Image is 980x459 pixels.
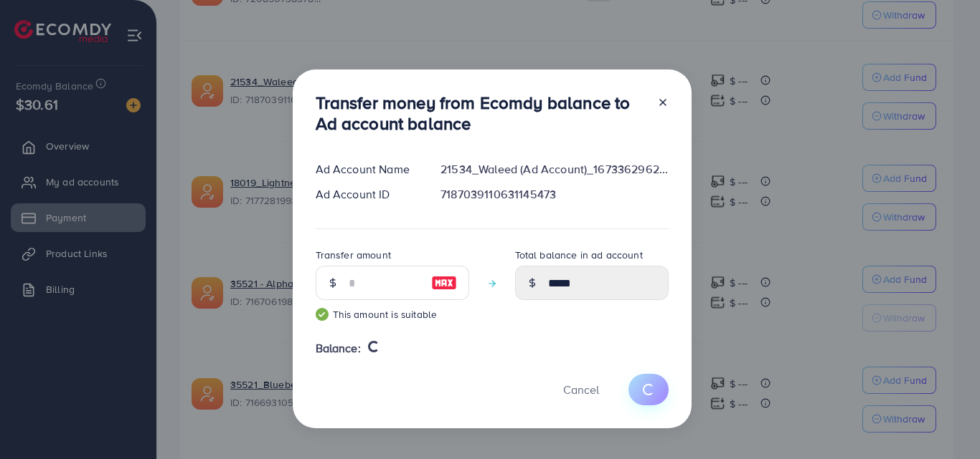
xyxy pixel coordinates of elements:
button: Cancel [545,374,617,405]
div: Ad Account Name [304,161,430,178]
div: 7187039110631145473 [429,186,679,203]
img: guide [316,308,329,321]
small: This amount is suitable [316,307,469,322]
img: image [431,274,457,291]
h3: Transfer money from Ecomdy balance to Ad account balance [316,92,646,134]
span: Balance: [316,340,361,357]
span: Cancel [563,382,599,397]
div: 21534_Waleed (Ad Account)_1673362962744 [429,161,679,178]
iframe: Chat [919,395,969,448]
label: Total balance in ad account [515,248,643,262]
div: Ad Account ID [304,186,430,203]
label: Transfer amount [316,248,391,262]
